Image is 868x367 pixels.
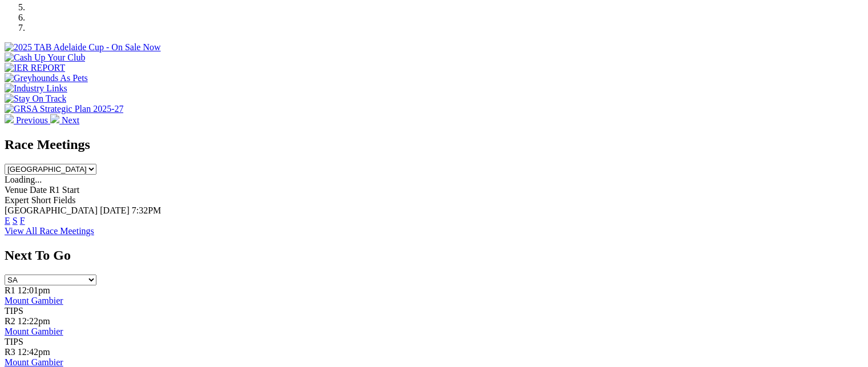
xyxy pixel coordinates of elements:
span: 7:32PM [132,205,162,215]
img: Greyhounds As Pets [5,73,88,83]
img: chevron-right-pager-white.svg [50,114,59,123]
h2: Race Meetings [5,137,863,152]
a: Mount Gambier [5,326,63,336]
img: chevron-left-pager-white.svg [5,114,14,123]
span: Loading... [5,175,42,184]
span: 12:01pm [18,285,50,295]
a: Next [50,115,79,125]
img: 2025 TAB Adelaide Cup - On Sale Now [5,42,161,53]
h2: Next To Go [5,248,863,263]
span: Fields [53,195,75,205]
span: [GEOGRAPHIC_DATA] [5,205,98,215]
span: TIPS [5,337,23,346]
span: Previous [16,115,48,125]
img: Industry Links [5,83,67,94]
a: E [5,216,10,225]
span: [DATE] [100,205,130,215]
span: R3 [5,347,15,357]
img: Stay On Track [5,94,66,104]
span: R1 Start [49,185,79,195]
span: Short [31,195,51,205]
img: GRSA Strategic Plan 2025-27 [5,104,123,114]
span: TIPS [5,306,23,316]
span: 12:42pm [18,347,50,357]
span: R1 [5,285,15,295]
span: Next [62,115,79,125]
span: R2 [5,316,15,326]
span: Venue [5,185,27,195]
a: Previous [5,115,50,125]
a: S [13,216,18,225]
img: IER REPORT [5,63,65,73]
span: Expert [5,195,29,205]
a: View All Race Meetings [5,226,94,236]
img: Cash Up Your Club [5,53,85,63]
span: Date [30,185,47,195]
a: Mount Gambier [5,296,63,305]
a: F [20,216,25,225]
span: 12:22pm [18,316,50,326]
a: Mount Gambier [5,357,63,367]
